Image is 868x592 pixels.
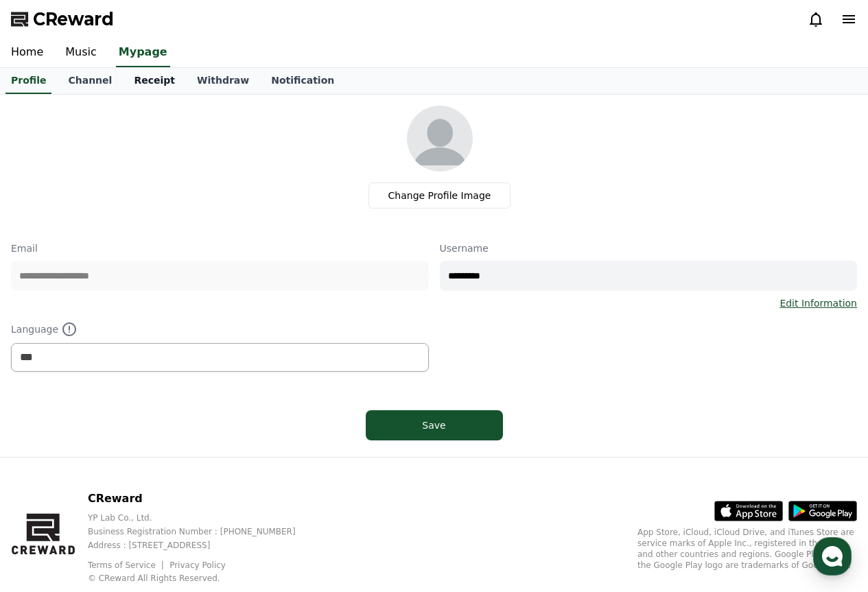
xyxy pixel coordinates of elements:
a: Home [4,435,91,469]
a: Privacy Policy [169,560,226,570]
a: Messages [91,435,177,469]
p: Business Registration Number : [PHONE_NUMBER] [88,526,318,537]
div: Save [393,418,476,432]
p: YP Lab Co., Ltd. [88,512,318,523]
a: Mypage [116,38,170,67]
span: Messages [114,456,154,467]
p: © CReward All Rights Reserved. [88,573,318,584]
a: Notification [260,68,345,94]
a: Music [54,38,108,67]
img: profile_image [407,106,473,171]
a: Settings [177,435,263,469]
a: Receipt [123,68,186,94]
a: Channel [57,68,123,94]
p: Address : [STREET_ADDRESS] [88,540,318,551]
span: CReward [33,8,114,30]
a: Withdraw [186,68,260,94]
button: Save [366,410,503,440]
span: Home [35,455,59,466]
p: CReward [88,490,318,507]
p: App Store, iCloud, iCloud Drive, and iTunes Store are service marks of Apple Inc., registered in ... [637,527,857,571]
p: Username [440,241,858,255]
p: Language [11,321,429,338]
a: Profile [5,68,51,94]
p: Email [11,241,429,255]
span: Settings [203,455,237,466]
label: Change Profile Image [368,182,511,209]
a: Terms of Service [88,560,166,570]
a: CReward [11,8,114,30]
a: Edit Information [779,296,857,310]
